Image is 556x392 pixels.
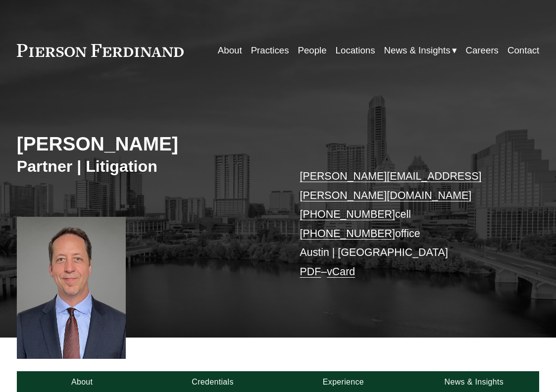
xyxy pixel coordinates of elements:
a: Contact [507,41,539,59]
a: Practices [251,41,289,59]
h2: [PERSON_NAME] [17,132,278,155]
a: People [298,41,326,59]
a: vCard [327,266,355,278]
a: [PERSON_NAME][EMAIL_ADDRESS][PERSON_NAME][DOMAIN_NAME] [300,170,481,201]
h3: Partner | Litigation [17,157,278,177]
a: Locations [336,41,375,59]
a: PDF [300,266,321,278]
a: [PHONE_NUMBER] [300,228,395,240]
a: About [218,41,242,59]
a: folder dropdown [384,41,457,59]
a: [PHONE_NUMBER] [300,208,395,220]
span: News & Insights [384,42,451,59]
a: Careers [465,41,498,59]
p: cell office Austin | [GEOGRAPHIC_DATA] – [300,167,517,281]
